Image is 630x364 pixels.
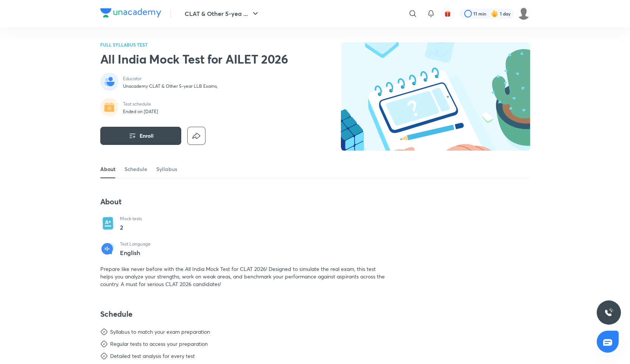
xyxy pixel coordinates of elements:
[100,265,385,288] span: Prepare like never before with the All India Mock Test for CLAT 2026! Designed to simulate the re...
[491,10,498,17] img: streak
[120,216,142,222] p: Mock tests
[123,83,218,89] p: Unacademy CLAT & Other 5-year LLB Exams,
[100,127,181,145] button: Enroll
[120,241,151,247] p: Test Language
[100,8,161,17] img: Company Logo
[100,309,385,319] h4: Schedule
[123,101,158,107] p: Test schedule
[442,8,454,20] button: avatar
[180,6,264,21] button: CLAT & Other 5-yea ...
[123,76,218,82] p: Educator
[604,308,613,317] img: ttu
[140,132,154,140] span: Enroll
[100,42,288,47] p: FULL SYLLABUS TEST
[124,160,147,178] a: Schedule
[444,10,451,17] img: avatar
[123,109,158,115] p: Ended on [DATE]
[110,352,195,360] div: Detailed test analysis for every test
[120,223,142,232] p: 2
[100,8,161,19] a: Company Logo
[100,160,115,178] a: About
[517,7,530,20] img: Samridhya Pal
[100,51,288,67] h2: All India Mock Test for AILET 2026
[110,340,208,348] div: Regular tests to access your preparation
[120,249,151,256] p: English
[156,160,177,178] a: Syllabus
[100,197,385,207] h4: About
[110,328,210,336] div: Syllabus to match your exam preparation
